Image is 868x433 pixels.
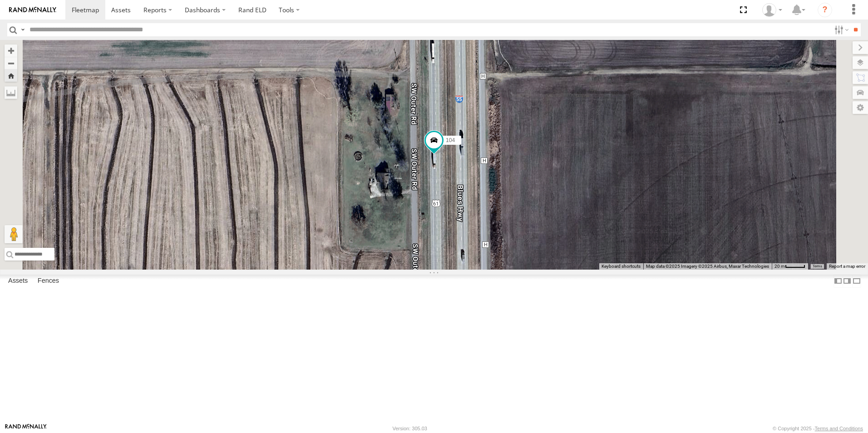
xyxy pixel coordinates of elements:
[852,275,861,288] label: Hide Summary Table
[5,424,47,433] a: Visit our Website
[5,225,23,243] button: Drag Pegman onto the map to open Street View
[853,101,868,114] label: Map Settings
[831,23,850,36] label: Search Filter Options
[19,23,26,36] label: Search Query
[33,275,64,287] label: Fences
[646,264,769,269] span: Map data ©2025 Imagery ©2025 Airbus, Maxar Technologies
[759,3,785,17] div: Craig King
[393,426,427,431] div: Version: 305.03
[772,263,808,270] button: Map Scale: 20 m per 41 pixels
[818,3,832,17] i: ?
[815,426,863,431] a: Terms and Conditions
[9,7,56,13] img: rand-logo.svg
[4,275,32,287] label: Assets
[5,44,17,57] button: Zoom in
[833,275,843,288] label: Dock Summary Table to the Left
[446,138,455,144] span: 104
[5,86,17,99] label: Measure
[813,265,822,268] a: Terms
[602,263,641,270] button: Keyboard shortcuts
[773,426,863,431] div: © Copyright 2025 -
[843,275,852,288] label: Dock Summary Table to the Right
[829,264,865,269] a: Report a map error
[774,264,785,269] span: 20 m
[5,69,17,82] button: Zoom Home
[5,57,17,69] button: Zoom out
